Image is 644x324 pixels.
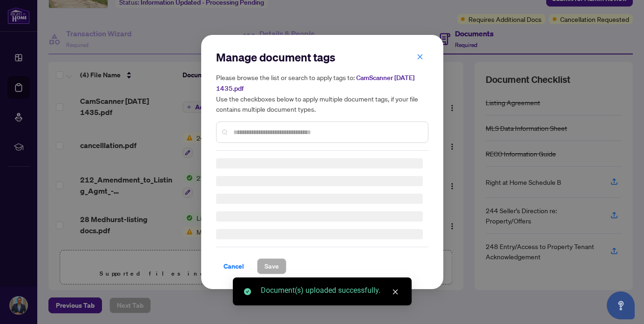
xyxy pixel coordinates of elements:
[417,54,423,60] span: close
[224,259,244,274] span: Cancel
[216,258,251,274] button: Cancel
[392,289,399,295] span: close
[216,50,428,65] h2: Manage document tags
[607,291,635,319] button: Open asap
[216,74,414,93] span: CamScanner [DATE] 1435.pdf
[244,288,251,295] span: check-circle
[390,287,400,297] a: Close
[261,285,400,296] div: Document(s) uploaded successfully.
[216,72,428,114] h5: Please browse the list or search to apply tags to: Use the checkboxes below to apply multiple doc...
[257,258,286,274] button: Save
